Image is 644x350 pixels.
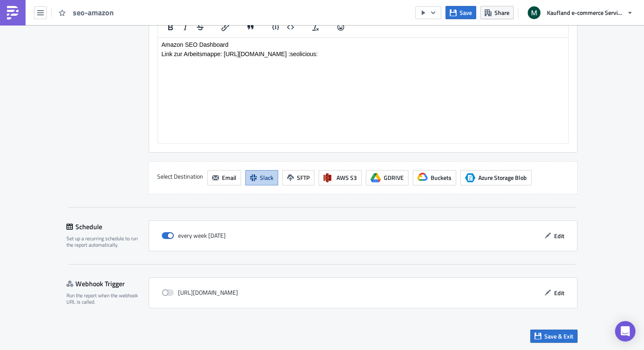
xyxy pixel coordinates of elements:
button: Edit [540,229,569,242]
div: Schedule [66,220,149,233]
button: Clear formatting [308,21,323,33]
span: Slack [260,173,273,182]
span: Edit [554,231,564,240]
button: Email [207,170,241,185]
button: Blockquote [243,21,258,33]
img: PushMetrics [6,6,20,20]
button: Buckets [413,170,456,185]
button: Save & Exit [530,330,578,343]
button: GDRIVE [366,170,408,185]
div: Run the report when the webhook URL is called. [66,292,143,305]
span: seo-amazon [73,8,115,17]
button: Emojis [333,21,348,33]
div: Open Intercom Messenger [615,321,635,341]
button: AWS S3 [319,170,362,185]
button: Italic [178,21,193,33]
img: Avatar [527,6,541,20]
span: Azure Storage Blob [465,173,475,183]
button: Insert code line [268,21,283,33]
span: AWS S3 [336,173,357,182]
button: Slack [245,170,278,185]
button: Insert/edit link [218,21,233,33]
span: Buckets [431,173,451,182]
div: Webhook Trigger [66,277,149,290]
span: Kaufland e-commerce Services GmbH & Co. KG [547,8,624,17]
div: Set up a recurring schedule to run the report automatically. [66,235,143,248]
button: Strikethrough [193,21,207,33]
span: Edit [554,288,564,297]
button: Share [480,6,514,19]
label: Select Destination [157,170,203,183]
span: Azure Storage Blob [478,173,527,182]
span: Save [460,8,472,17]
button: Bold [163,21,178,33]
div: [URL][DOMAIN_NAME] [162,286,238,299]
button: Azure Storage BlobAzure Storage Blob [460,170,532,185]
span: GDRIVE [384,173,404,182]
span: SFTP [297,173,310,182]
span: Save & Exit [544,332,573,341]
button: Save [446,6,476,19]
span: Email [222,173,236,182]
iframe: Rich Text Area [158,38,568,143]
span: Share [494,8,509,17]
div: every week [DATE] [162,229,226,242]
button: Edit [540,286,569,299]
button: Insert code block [283,21,298,33]
button: Kaufland e-commerce Services GmbH & Co. KG [523,3,638,22]
button: SFTP [282,170,314,185]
